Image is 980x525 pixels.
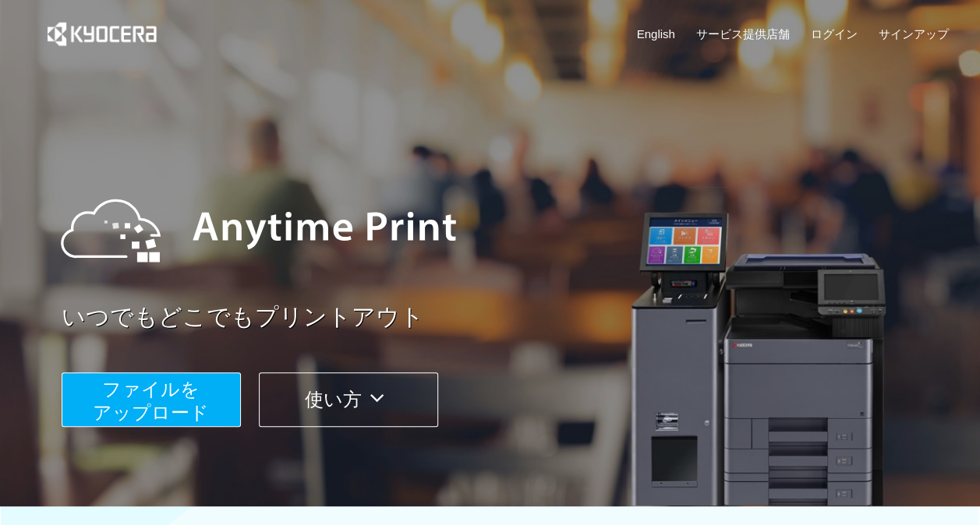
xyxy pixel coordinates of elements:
[259,372,438,427] button: 使い方
[696,26,790,42] a: サービス提供店舗
[811,26,858,42] a: ログイン
[637,26,675,42] a: English
[878,26,948,42] a: サインアップ
[62,372,241,427] button: ファイルを​​アップロード
[93,379,209,423] span: ファイルを ​​アップロード
[62,301,958,334] a: いつでもどこでもプリントアウト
